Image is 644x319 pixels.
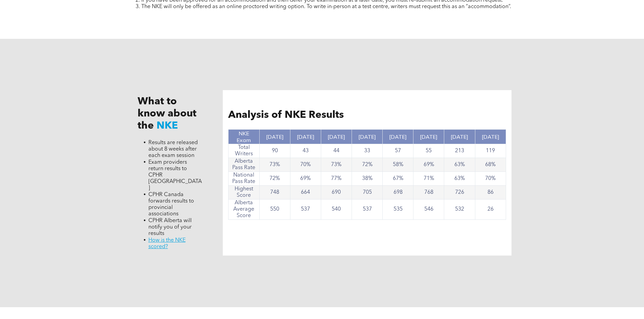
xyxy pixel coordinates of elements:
td: 748 [259,186,290,200]
td: 550 [259,200,290,220]
td: Total Writers [229,144,259,158]
td: 213 [444,144,475,158]
td: 63% [444,172,475,186]
td: 73% [321,158,352,172]
span: CPHR Canada forwards results to provincial associations [148,192,194,217]
td: 535 [383,200,413,220]
td: 70% [475,172,506,186]
td: 73% [259,158,290,172]
td: 77% [321,172,352,186]
td: 546 [413,200,444,220]
td: 26 [475,200,506,220]
span: What to know about the [138,97,196,131]
td: 55 [413,144,444,158]
th: [DATE] [290,130,321,144]
td: 69% [290,172,321,186]
td: 532 [444,200,475,220]
td: 119 [475,144,506,158]
td: 537 [352,200,382,220]
td: 698 [383,186,413,200]
td: 540 [321,200,352,220]
td: 664 [290,186,321,200]
th: [DATE] [383,130,413,144]
td: 44 [321,144,352,158]
a: How is the NKE scored? [148,238,186,249]
th: [DATE] [321,130,352,144]
td: 90 [259,144,290,158]
td: 68% [475,158,506,172]
td: National Pass Rate [229,172,259,186]
span: Results are released about 8 weeks after each exam session [148,140,198,158]
td: Alberta Average Score [229,200,259,220]
td: 67% [383,172,413,186]
td: 537 [290,200,321,220]
td: 72% [259,172,290,186]
td: 63% [444,158,475,172]
th: [DATE] [413,130,444,144]
td: 71% [413,172,444,186]
th: [DATE] [475,130,506,144]
th: [DATE] [352,130,382,144]
td: 58% [383,158,413,172]
th: NKE Exam [229,130,259,144]
td: 38% [352,172,382,186]
td: 70% [290,158,321,172]
span: Exam providers return results to CPHR [GEOGRAPHIC_DATA] [148,160,202,191]
td: 43 [290,144,321,158]
td: Alberta Pass Rate [229,158,259,172]
td: 69% [413,158,444,172]
td: 768 [413,186,444,200]
span: Analysis of NKE Results [228,110,344,120]
td: 57 [383,144,413,158]
td: Highest Score [229,186,259,200]
td: 72% [352,158,382,172]
td: 33 [352,144,382,158]
td: 705 [352,186,382,200]
td: 86 [475,186,506,200]
li: The NKE will only be offered as an online proctored writing option. To write in-person at a test ... [141,4,517,10]
span: NKE [157,121,178,131]
td: 726 [444,186,475,200]
span: CPHR Alberta will notify you of your results [148,218,192,236]
th: [DATE] [259,130,290,144]
td: 690 [321,186,352,200]
th: [DATE] [444,130,475,144]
